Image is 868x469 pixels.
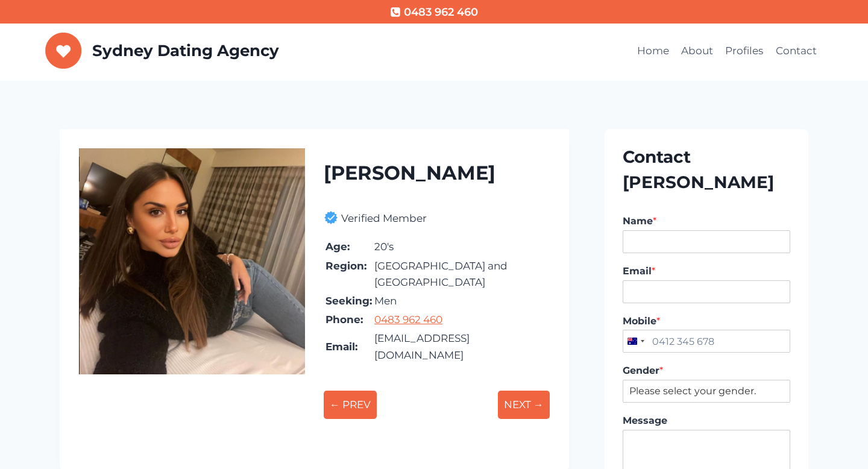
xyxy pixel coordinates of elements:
[631,37,823,66] nav: Primary Navigation
[498,391,550,419] p: NEXT →
[623,144,790,195] h2: Contact [PERSON_NAME]
[770,37,823,66] a: Contact
[324,159,550,187] h1: [PERSON_NAME]
[325,241,350,253] strong: Age:
[325,341,357,353] strong: Email:
[623,365,790,377] label: Gender
[623,215,790,228] label: Name
[324,210,341,225] img: verified-badge.png
[623,415,790,427] label: Message
[325,295,372,307] strong: Seeking:
[374,313,442,326] a: 0483 962 460
[374,257,549,291] td: [GEOGRAPHIC_DATA] and [GEOGRAPHIC_DATA]
[45,33,279,69] a: Sydney Dating Agency
[324,391,377,419] p: ← PREV
[631,37,675,66] a: Home
[325,260,366,272] strong: Region:
[45,33,82,69] img: Sydney Dating Agency
[374,330,549,364] td: [EMAIL_ADDRESS][DOMAIN_NAME]
[675,37,719,66] a: About
[341,210,427,227] p: Verified Member
[390,4,478,21] a: 0483 962 460
[719,37,769,66] a: Profiles
[623,265,790,278] label: Email
[325,313,363,326] strong: Phone:
[404,4,478,21] span: 0483 962 460
[374,292,549,310] td: Men
[623,330,790,353] input: Mobile
[498,380,550,429] a: NEXT →
[324,380,377,429] a: ← PREV
[623,330,648,353] button: Selected country
[374,238,549,256] td: 20's
[623,315,790,328] label: Mobile
[92,42,279,60] p: Sydney Dating Agency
